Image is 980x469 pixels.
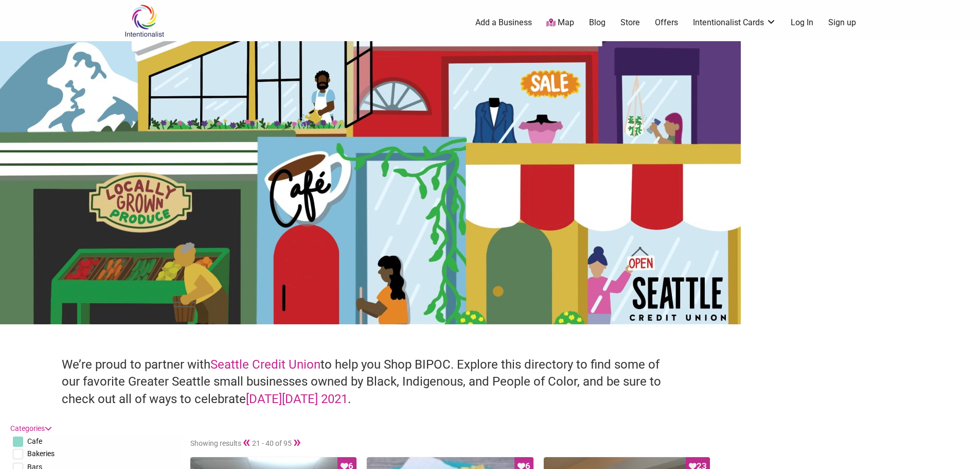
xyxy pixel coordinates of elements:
span: Showing results 21 - 40 of 95 [190,439,302,447]
a: Seattle Credit Union [210,357,320,372]
a: Intentionalist Cards [693,17,776,28]
a: Categories [10,424,52,432]
a: [DATE][DATE] 2021 [246,392,348,406]
a: Log In [791,17,813,28]
a: Map [546,17,574,29]
a: Store [620,17,640,28]
a: Add a Business [475,17,532,28]
a: Blog [589,17,605,28]
a: Sign up [828,17,856,28]
a: « [241,432,252,450]
span: Bakeries [27,449,55,458]
img: Intentionalist [120,4,169,38]
span: Cafe [27,437,42,445]
h4: We’re proud to partner with to help you Shop BIPOC. Explore this directory to find some of our fa... [62,356,679,408]
a: Offers [655,17,678,28]
a: » [292,432,302,450]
